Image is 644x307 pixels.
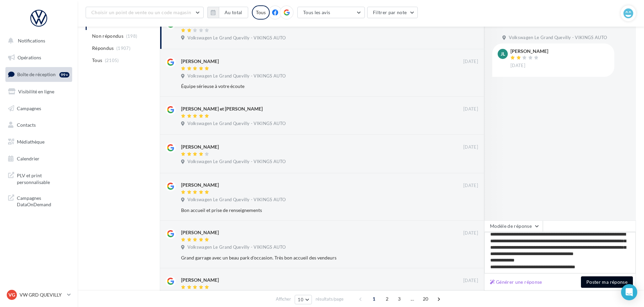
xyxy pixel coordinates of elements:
[181,254,434,261] div: Grand garrage avec un beau park d'occasion. Très bon accueil des vendeurs
[4,135,74,149] a: Médiathèque
[501,51,505,57] span: Jl
[463,144,478,150] span: [DATE]
[187,197,286,203] span: Volkswagen Le Grand Quevilly - VIKINGS AUTO
[4,101,74,116] a: Campagnes
[298,297,303,302] span: 10
[621,284,637,300] div: Open Intercom Messenger
[105,58,119,63] span: (2105)
[484,220,543,232] button: Modèle de réponse
[463,183,478,189] span: [DATE]
[91,9,191,15] span: Choisir un point de vente ou un code magasin
[510,63,525,69] span: [DATE]
[181,58,219,65] div: [PERSON_NAME]
[181,105,263,112] div: [PERSON_NAME] et [PERSON_NAME]
[463,59,478,65] span: [DATE]
[17,139,45,145] span: Médiathèque
[4,34,71,48] button: Notifications
[252,5,270,20] div: Tous
[187,121,286,127] span: Volkswagen Le Grand Quevilly - VIKINGS AUTO
[295,295,312,304] button: 10
[187,159,286,165] span: Volkswagen Le Grand Quevilly - VIKINGS AUTO
[4,67,74,82] a: Boîte de réception99+
[463,278,478,284] span: [DATE]
[92,57,102,64] span: Tous
[17,71,56,77] span: Boîte de réception
[219,7,248,18] button: Au total
[5,288,72,301] a: VG VW GRD QUEVILLY
[4,168,74,188] a: PLV et print personnalisable
[181,277,219,283] div: [PERSON_NAME]
[18,38,45,43] span: Notifications
[17,193,69,208] span: Campagnes DataOnDemand
[181,207,434,214] div: Bon accueil et prise de renseignements
[420,294,431,304] span: 20
[509,35,607,41] span: Volkswagen Le Grand Quevilly - VIKINGS AUTO
[8,291,15,298] span: VG
[487,278,545,286] button: Générer une réponse
[4,152,74,166] a: Calendrier
[86,7,204,18] button: Choisir un point de vente ou un code magasin
[17,105,41,111] span: Campagnes
[510,49,548,54] div: [PERSON_NAME]
[394,294,405,304] span: 3
[59,72,69,78] div: 99+
[4,51,74,65] a: Opérations
[369,294,379,304] span: 1
[116,45,130,51] span: (1907)
[367,7,418,18] button: Filtrer par note
[297,7,365,18] button: Tous les avis
[4,118,74,132] a: Contacts
[316,296,344,302] span: résultats/page
[581,276,633,288] button: Poster ma réponse
[187,73,286,79] span: Volkswagen Le Grand Quevilly - VIKINGS AUTO
[407,294,418,304] span: ...
[276,296,291,302] span: Afficher
[207,7,248,18] button: Au total
[463,230,478,236] span: [DATE]
[17,171,69,185] span: PLV et print personnalisable
[92,45,114,52] span: Répondus
[4,191,74,211] a: Campagnes DataOnDemand
[181,229,219,236] div: [PERSON_NAME]
[181,144,219,150] div: [PERSON_NAME]
[187,35,286,41] span: Volkswagen Le Grand Quevilly - VIKINGS AUTO
[18,55,41,60] span: Opérations
[181,182,219,188] div: [PERSON_NAME]
[187,244,286,250] span: Volkswagen Le Grand Quevilly - VIKINGS AUTO
[17,156,39,161] span: Calendrier
[20,291,64,298] p: VW GRD QUEVILLY
[17,122,36,128] span: Contacts
[181,83,434,90] div: Équipe sérieuse à votre écoute
[18,89,54,94] span: Visibilité en ligne
[126,33,138,39] span: (198)
[463,106,478,112] span: [DATE]
[382,294,392,304] span: 2
[4,85,74,99] a: Visibilité en ligne
[303,9,330,15] span: Tous les avis
[92,33,123,39] span: Non répondus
